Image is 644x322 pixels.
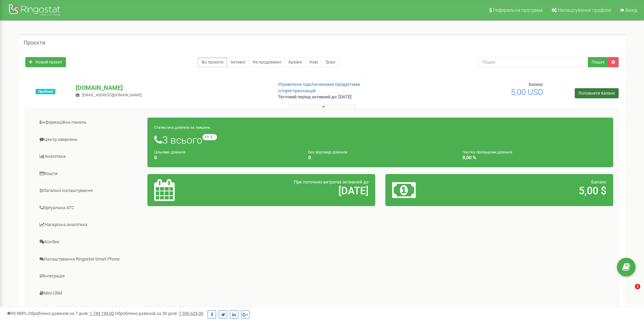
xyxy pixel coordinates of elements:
a: Архівні [285,57,306,67]
a: Поповнити баланс [575,88,619,98]
span: Баланс [529,82,543,87]
div: Domain: [DOMAIN_NAME] [18,18,74,23]
a: Колбек [31,234,148,250]
img: logo_orange.svg [11,11,16,16]
a: [PERSON_NAME] [31,302,148,319]
a: Активні [227,57,249,67]
a: Віртуальна АТС [31,200,148,216]
a: Центр звернень [31,131,148,148]
h4: 0 [308,155,452,160]
iframe: Intercom notifications повідомлення [509,153,644,282]
a: Нові [306,57,322,67]
span: При поточних витратах активний до [294,179,368,184]
span: Оброблено дзвінків за 7 днів : [28,311,114,316]
iframe: Intercom live chat [621,284,637,300]
p: Тестовий період активний до: [DATE] [278,94,419,100]
a: Інтеграція [31,268,148,284]
a: Управління підключеними продуктами [278,82,360,87]
span: Реферальна програма [493,7,543,13]
div: Keywords by Traffic [76,40,112,44]
h2: [DATE] [229,185,368,196]
span: Вихід [625,7,637,13]
img: tab_domain_overview_orange.svg [20,39,25,45]
div: v 4.0.25 [19,11,33,16]
div: Domain Overview [27,40,61,44]
img: website_grey.svg [11,18,16,23]
span: 1 [635,284,640,289]
a: Інформаційна панель [31,114,148,131]
a: Наскрізна аналітика [31,217,148,233]
a: Історія транзакцій [278,88,316,93]
a: Всі проєкти [198,57,227,67]
p: [DOMAIN_NAME] [76,83,267,92]
h1: 3 всього [154,134,606,146]
a: Аналiтика [31,148,148,165]
a: Не продовжені [249,57,285,67]
a: Налаштування Ringostat Smart Phone [31,251,148,268]
small: Цільових дзвінків [154,150,185,154]
img: tab_keywords_by_traffic_grey.svg [68,39,74,45]
span: Налаштування профілю [558,7,611,13]
small: Частка пропущених дзвінків [462,150,512,154]
a: Новий проєкт [25,57,66,67]
span: 99,989% [7,311,27,316]
h4: 0,00 % [462,155,606,160]
h5: Проєкти [24,40,45,46]
span: [EMAIL_ADDRESS][DOMAIN_NAME] [82,93,142,97]
a: Mini CRM [31,285,148,302]
a: Тріал [321,57,339,67]
span: 5,00 USD [511,88,543,97]
small: Статистика дзвінків за тиждень [154,125,210,130]
h2: 5,00 $ [467,185,606,196]
input: Пошук [478,57,588,67]
button: Пошук [588,57,608,67]
small: Без відповіді дзвінків [308,150,347,154]
u: 7 596 625,00 [179,311,203,316]
a: Загальні налаштування [31,182,148,199]
u: 1 744 194,00 [90,311,114,316]
a: Кошти [31,166,148,182]
small: +3 [202,134,217,140]
span: Оброблено дзвінків за 30 днів : [115,311,203,316]
span: Пробний [35,89,55,94]
h4: 0 [154,155,298,160]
